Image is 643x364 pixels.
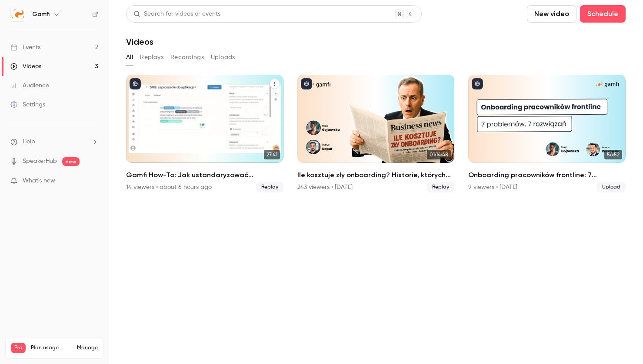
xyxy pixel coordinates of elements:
span: 01:14:48 [427,150,451,159]
section: Videos [126,5,626,359]
span: Replay [256,182,283,192]
h2: Onboarding pracowników frontline: 7 problemów, 7 rozwiązań [468,170,626,180]
li: help-dropdown-opener [10,137,98,146]
a: 01:14:48Ile kosztuje zły onboarding? Historie, których zarządy wolą nie słyszeć — i liczby, które... [297,75,455,192]
h2: Gamfi How-To: Jak ustandaryzować onboarding z Gamfi [126,170,283,180]
button: Replays [140,50,163,64]
li: Onboarding pracowników frontline: 7 problemów, 7 rozwiązań [468,75,626,192]
div: Audience [10,81,49,90]
h6: Gamfi [32,10,50,19]
span: 56:52 [604,150,622,159]
h1: Videos [126,36,153,47]
h2: Ile kosztuje zły onboarding? Historie, których zarządy wolą nie słyszeć — i liczby, które chcą znać [297,170,455,180]
button: All [126,50,133,64]
span: Help [23,137,35,146]
iframe: Noticeable Trigger [88,177,98,185]
button: New video [527,5,576,23]
span: What's new [23,176,55,185]
button: Schedule [580,5,626,23]
a: SpeakerHub [23,157,57,166]
span: Plan usage [31,344,72,351]
span: Upload [597,182,626,192]
li: Gamfi How-To: Jak ustandaryzować onboarding z Gamfi [126,75,283,192]
span: Replay [427,182,454,192]
div: 14 viewers • about 6 hours ago [126,183,212,192]
ul: Videos [126,75,626,192]
div: Search for videos or events [133,10,220,19]
div: Settings [10,100,45,109]
button: published [472,78,483,89]
span: new [62,157,80,166]
span: Pro [11,343,26,353]
button: Recordings [170,50,204,64]
span: 27:41 [264,150,280,159]
button: published [301,78,312,89]
img: Gamfi [11,7,25,21]
a: 56:52Onboarding pracowników frontline: 7 problemów, 7 rozwiązań9 viewers • [DATE]Upload [468,75,626,192]
div: 9 viewers • [DATE] [468,183,517,192]
a: Manage [77,344,98,351]
button: Uploads [211,50,235,64]
div: Videos [10,62,41,71]
li: Ile kosztuje zły onboarding? Historie, których zarządy wolą nie słyszeć — i liczby, które chcą znać [297,75,455,192]
button: published [130,78,141,89]
div: 243 viewers • [DATE] [297,183,353,192]
a: 27:41Gamfi How-To: Jak ustandaryzować onboarding z Gamfi14 viewers • about 6 hours agoReplay [126,75,283,192]
div: Events [10,43,40,52]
